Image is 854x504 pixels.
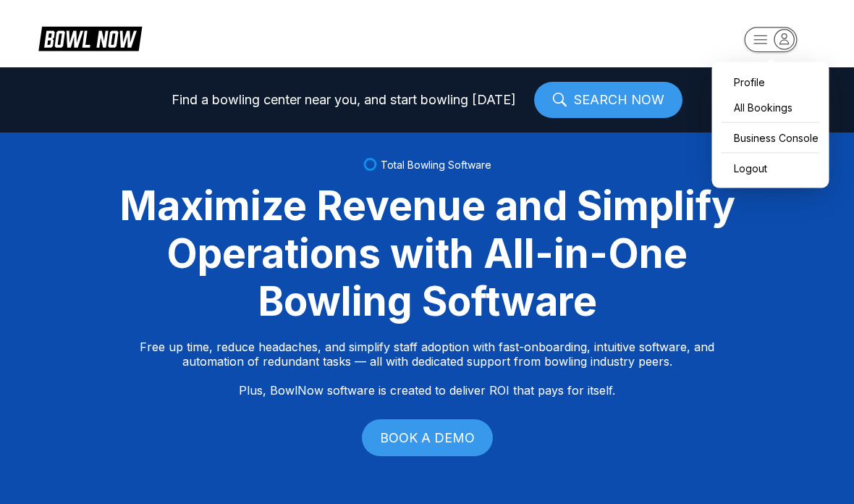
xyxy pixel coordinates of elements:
button: Logout [719,156,822,181]
a: BOOK A DEMO [362,419,493,456]
p: Free up time, reduce headaches, and simplify staff adoption with fast-onboarding, intuitive softw... [140,340,714,398]
span: Find a bowling center near you, and start bowling [DATE] [172,93,516,107]
a: Profile [719,70,822,95]
a: Business Console [719,125,822,151]
div: Maximize Revenue and Simplify Operations with All-in-One Bowling Software [101,182,753,325]
a: SEARCH NOW [534,82,682,118]
a: All Bookings [719,95,822,120]
span: Total Bowling Software [381,159,491,171]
